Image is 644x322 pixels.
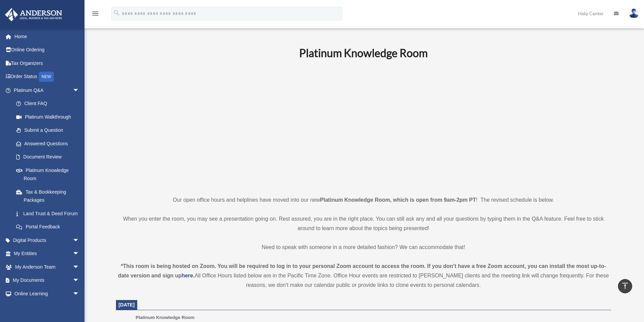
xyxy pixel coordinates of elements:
[116,214,611,233] p: When you enter the room, you may see a presentation going on. Rest assured, you are in the right ...
[5,43,90,57] a: Online Ordering
[119,302,135,307] span: [DATE]
[9,185,90,207] a: Tax & Bookkeeping Packages
[9,150,90,164] a: Document Review
[73,260,86,274] span: arrow_drop_down
[73,233,86,247] span: arrow_drop_down
[9,124,90,137] a: Submit a Question
[5,233,90,247] a: Digital Productsarrow_drop_down
[116,243,611,252] p: Need to speak with someone in a more detailed fashion? We can accommodate that!
[5,56,90,70] a: Tax Organizers
[3,8,64,21] img: Anderson Advisors Platinum Portal
[193,273,194,278] strong: .
[5,274,90,287] a: My Documentsarrow_drop_down
[5,287,90,300] a: Online Learningarrow_drop_down
[9,220,90,234] a: Portal Feedback
[621,282,629,290] i: vertical_align_top
[9,110,90,124] a: Platinum Walkthrough
[113,9,120,17] i: search
[5,83,90,97] a: Platinum Q&Aarrow_drop_down
[262,69,465,183] iframe: 231110_Toby_KnowledgeRoom
[136,315,194,320] span: Platinum Knowledge Room
[9,97,90,110] a: Client FAQ
[9,207,90,220] a: Land Trust & Deed Forum
[39,72,54,82] div: NEW
[118,263,606,278] strong: *This room is being hosted on Zoom. You will be required to log in to your personal Zoom account ...
[5,30,90,43] a: Home
[5,70,90,84] a: Order StatusNEW
[618,279,632,293] a: vertical_align_top
[9,164,86,185] a: Platinum Knowledge Room
[73,83,86,97] span: arrow_drop_down
[73,287,86,301] span: arrow_drop_down
[116,262,611,290] div: All Office Hours listed below are in the Pacific Time Zone. Office Hour events are restricted to ...
[299,46,428,59] b: Platinum Knowledge Room
[9,137,90,150] a: Answered Questions
[5,260,90,274] a: My Anderson Teamarrow_drop_down
[91,12,99,18] a: menu
[91,9,99,18] i: menu
[182,273,193,278] a: here
[73,274,86,288] span: arrow_drop_down
[629,8,639,18] img: User Pic
[116,195,611,205] p: Our open office hours and helplines have moved into our new ! The revised schedule is below.
[320,197,476,203] strong: Platinum Knowledge Room, which is open from 9am-2pm PT
[5,247,90,261] a: My Entitiesarrow_drop_down
[73,247,86,261] span: arrow_drop_down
